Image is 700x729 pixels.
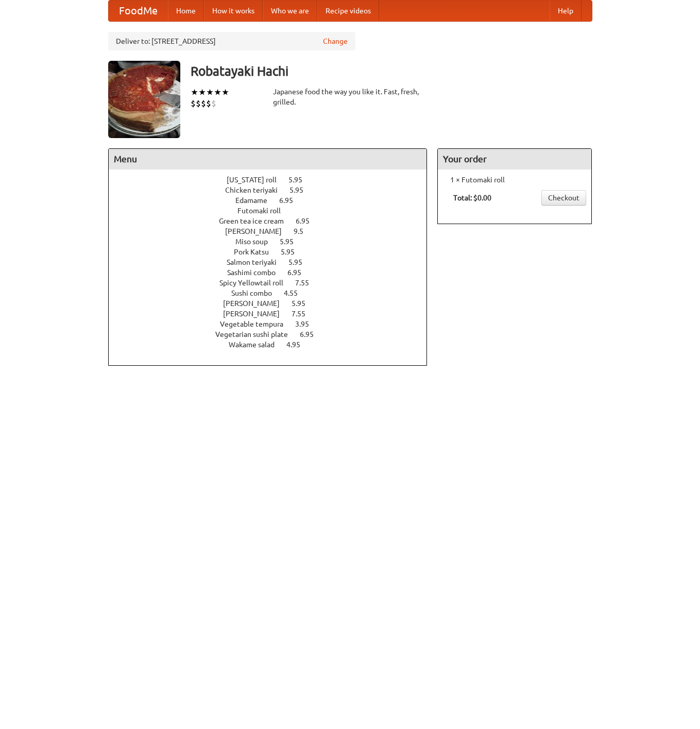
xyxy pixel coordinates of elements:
[109,1,168,21] a: FoodMe
[235,196,312,205] a: Edamame 6.95
[292,310,316,318] span: 7.55
[220,320,328,328] a: Vegetable tempura 3.95
[227,176,287,184] span: [US_STATE] roll
[219,279,328,287] a: Spicy Yellowtail roll 7.55
[225,186,288,194] span: Chicken teriyaki
[191,98,196,109] li: $
[281,248,305,256] span: 5.95
[206,98,211,109] li: $
[292,299,316,308] span: 5.95
[237,207,310,215] a: Futomaki roll
[288,176,313,184] span: 5.95
[219,217,294,225] span: Green tea ice cream
[201,98,206,109] li: $
[286,341,311,349] span: 4.95
[229,341,319,349] a: Wakame salad 4.95
[438,149,591,169] h4: Your order
[196,98,201,109] li: $
[279,196,303,205] span: 6.95
[109,149,427,169] h4: Menu
[300,330,324,338] span: 6.95
[206,87,214,98] li: ★
[284,289,308,297] span: 4.55
[234,248,314,256] a: Pork Katsu 5.95
[235,238,278,246] span: Miso soup
[223,310,290,318] span: [PERSON_NAME]
[288,258,313,266] span: 5.95
[323,36,348,46] a: Change
[108,32,355,50] div: Deliver to: [STREET_ADDRESS]
[231,289,317,297] a: Sushi combo 4.55
[234,248,279,256] span: Pork Katsu
[295,320,319,328] span: 3.95
[550,1,582,21] a: Help
[287,268,312,277] span: 6.95
[280,238,304,246] span: 5.95
[227,258,287,266] span: Salmon teriyaki
[235,196,278,205] span: Edamame
[225,227,322,235] a: [PERSON_NAME] 9.5
[453,194,491,202] b: Total: $0.00
[223,299,290,308] span: [PERSON_NAME]
[223,310,325,318] a: [PERSON_NAME] 7.55
[227,258,321,266] a: Salmon teriyaki 5.95
[235,238,313,246] a: Miso soup 5.95
[227,176,321,184] a: [US_STATE] roll 5.95
[219,279,294,287] span: Spicy Yellowtail roll
[273,87,428,107] div: Japanese food the way you like it. Fast, fresh, grilled.
[191,87,198,98] li: ★
[227,268,286,277] span: Sashimi combo
[221,87,229,98] li: ★
[317,1,379,21] a: Recipe videos
[294,227,314,235] span: 9.5
[229,341,285,349] span: Wakame salad
[227,268,320,277] a: Sashimi combo 6.95
[225,227,292,235] span: [PERSON_NAME]
[108,61,180,138] img: angular.jpg
[191,61,592,81] h3: Robatayaki Hachi
[225,186,322,194] a: Chicken teriyaki 5.95
[219,217,329,225] a: Green tea ice cream 6.95
[215,330,333,338] a: Vegetarian sushi plate 6.95
[220,320,294,328] span: Vegetable tempura
[204,1,263,21] a: How it works
[295,279,319,287] span: 7.55
[211,98,216,109] li: $
[263,1,317,21] a: Who we are
[168,1,204,21] a: Home
[198,87,206,98] li: ★
[541,190,586,206] a: Checkout
[443,175,586,185] li: 1 × Futomaki roll
[231,289,282,297] span: Sushi combo
[223,299,325,308] a: [PERSON_NAME] 5.95
[296,217,320,225] span: 6.95
[237,207,291,215] span: Futomaki roll
[214,87,221,98] li: ★
[289,186,314,194] span: 5.95
[215,330,298,338] span: Vegetarian sushi plate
